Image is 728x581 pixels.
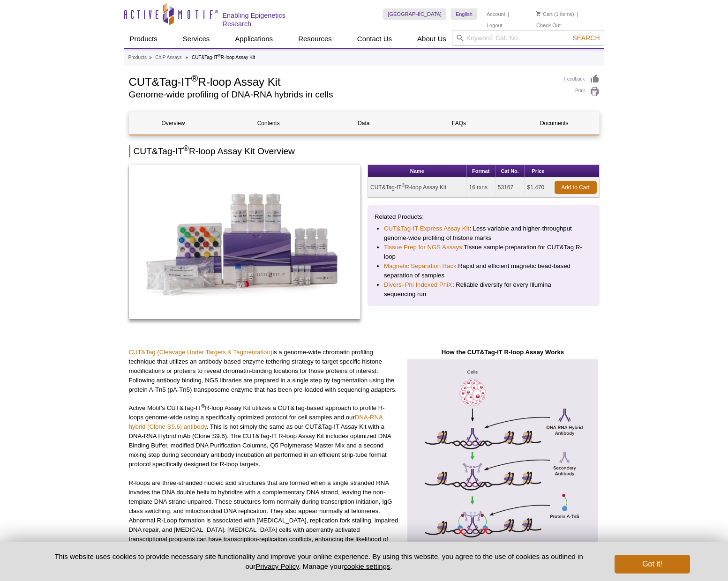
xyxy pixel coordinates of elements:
[223,11,315,28] h2: Enabling Epigenetics Research
[229,30,278,48] a: Applications
[368,165,467,178] th: Name
[183,144,189,152] sup: ®
[383,8,446,20] a: [GEOGRAPHIC_DATA]
[384,224,469,233] a: CUT&Tag-IT Express Assay Kit
[192,55,255,60] li: CUT&Tag-IT R-loop Assay Kit
[191,73,198,83] sup: ®
[570,34,602,42] button: Search
[129,164,361,319] img: CUT&Tag-IT<sup>®</sup> R-loop Assay Kit
[129,403,399,469] p: Active Motif’s CUT&Tag-IT R-loop Assay Kit utilizes a CUT&Tag-based approach to profile R-loops g...
[402,183,405,188] sup: ®
[384,261,583,280] li: Rapid and efficient magnetic bead-based separation of samples
[384,261,458,271] a: Magnetic Separation Rack:
[536,11,553,17] a: Cart
[255,562,299,570] a: Privacy Policy
[536,8,574,20] li: (1 items)
[149,55,152,60] li: »
[495,178,525,198] td: 53167
[615,555,690,574] button: Got it!
[536,22,561,29] a: Check Out
[218,53,221,58] sup: ®
[124,30,163,48] a: Products
[525,165,552,178] th: Price
[384,243,464,252] a: Tissue Prep for NGS Assays:
[384,243,583,261] li: Tissue sample preparation for CUT&Tag R-loop
[384,280,452,290] a: Diversi-Phi Indexed PhiX
[384,224,583,243] li: : Less variable and higher-throughput genome-wide profiling of histone marks
[293,30,338,48] a: Resources
[564,74,600,84] a: Feedback
[508,8,509,20] li: |
[129,112,218,134] a: Overview
[384,280,583,299] li: : Reliable diversity for every Illumina sequencing run
[38,551,600,571] p: This website uses cookies to provide necessary site functionality and improve your online experie...
[564,87,600,97] a: Print
[186,55,188,60] li: »
[344,562,390,570] button: cookie settings
[128,53,147,62] a: Products
[129,349,273,356] a: CUT&Tag (Cleavage Under Targets & Tagmentation)
[129,348,399,395] p: is a genome-wide chromatin profiling technique that utilizes an antibody-based enzyme tethering s...
[352,30,398,48] a: Contact Us
[201,403,205,409] sup: ®
[467,178,495,198] td: 16 rxns
[155,53,182,62] a: ChIP Assays
[177,30,216,48] a: Services
[129,478,399,553] p: R-loops are three-stranded nucleic acid structures that are formed when a single stranded RNA inv...
[129,145,600,157] h2: CUT&Tag-IT R-loop Assay Kit Overview
[368,178,467,198] td: CUT&Tag-IT R-loop Assay Kit
[415,112,503,134] a: FAQs
[225,112,313,134] a: Contents
[320,112,408,134] a: Data
[375,212,593,222] p: Related Products:
[510,112,598,134] a: Documents
[412,30,452,48] a: About Us
[442,349,564,356] strong: How the CUT&Tag-IT R-loop Assay Works
[129,74,555,88] h1: CUT&Tag-IT R-loop Assay Kit
[487,22,503,29] a: Logout
[495,165,525,178] th: Cat No.
[536,11,540,16] img: Your Cart
[467,165,495,178] th: Format
[572,34,600,42] span: Search
[129,90,555,99] h2: Genome-wide profiling of DNA-RNA hybrids in cells
[452,30,604,46] input: Keyword, Cat. No.
[577,8,578,20] li: |
[487,11,505,17] a: Account
[451,8,477,20] a: English
[525,178,552,198] td: $1,470
[555,181,597,194] a: Add to Cart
